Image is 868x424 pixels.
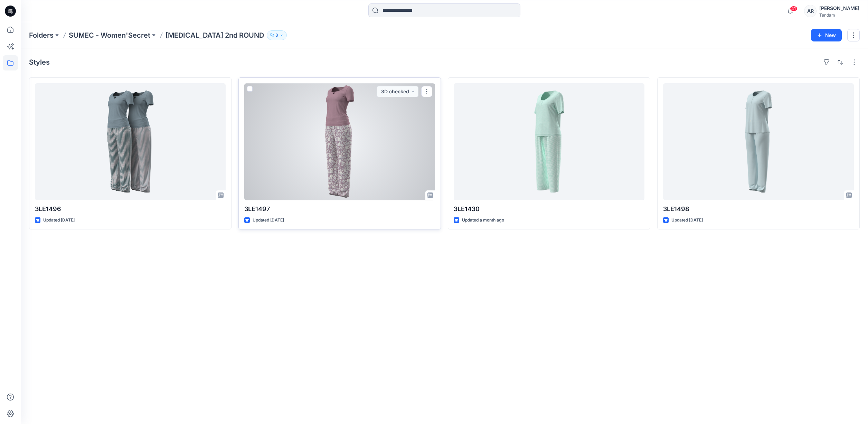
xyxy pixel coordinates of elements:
[671,217,703,224] p: Updated [DATE]
[35,204,226,214] p: 3LE1496
[244,204,435,214] p: 3LE1497
[244,83,435,200] a: 3LE1497
[663,83,854,200] a: 3LE1498
[819,12,859,18] div: Tendam
[454,204,644,214] p: 3LE1430
[69,30,150,40] a: SUMEC - Women'Secret
[267,30,287,40] button: 8
[275,31,278,39] p: 8
[29,58,50,66] h4: Styles
[663,204,854,214] p: 3LE1498
[462,217,504,224] p: Updated a month ago
[29,30,54,40] a: Folders
[790,6,798,11] span: 41
[804,5,817,17] div: AR
[43,217,75,224] p: Updated [DATE]
[253,217,284,224] p: Updated [DATE]
[819,4,859,12] div: [PERSON_NAME]
[454,83,644,200] a: 3LE1430
[35,83,226,200] a: 3LE1496
[811,29,842,41] button: New
[166,30,264,40] p: [MEDICAL_DATA] 2nd ROUND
